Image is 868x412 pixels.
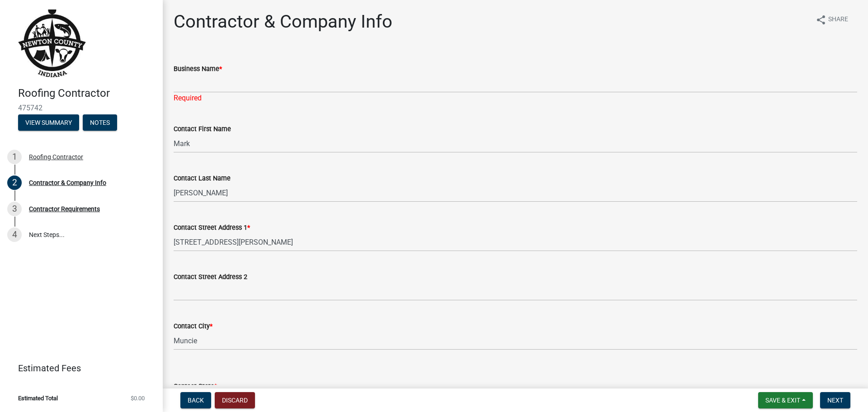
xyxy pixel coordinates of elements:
i: share [816,14,826,25]
span: Share [828,14,848,25]
label: Contact Last Name [174,175,231,182]
label: Business Name [174,66,222,72]
div: Required [174,93,857,104]
label: Contact City [174,323,212,330]
span: Estimated Total [18,395,58,401]
h4: Roofing Contractor [18,87,156,100]
button: View Summary [18,114,79,131]
label: Contact State [174,384,217,390]
span: 475742 [18,104,145,112]
button: Notes [83,114,117,131]
img: Newton County, Indiana [18,9,86,77]
h1: Contractor & Company Info [174,11,392,33]
span: Next [827,397,843,404]
span: $0.00 [131,395,145,401]
label: Contact Street Address 2 [174,274,247,280]
label: Contact Street Address 1 [174,225,250,231]
div: Contractor Requirements [29,206,100,212]
button: Next [820,392,850,408]
wm-modal-confirm: Notes [83,119,117,127]
button: shareShare [808,11,855,28]
span: Save & Exit [765,397,800,404]
button: Save & Exit [758,392,813,408]
div: 2 [7,175,22,190]
div: Roofing Contractor [29,154,83,160]
div: 1 [7,150,22,164]
div: 3 [7,202,22,216]
a: Estimated Fees [7,359,148,377]
div: 4 [7,227,22,242]
wm-modal-confirm: Summary [18,119,79,127]
button: Back [180,392,211,408]
button: Discard [215,392,255,408]
div: Contractor & Company Info [29,180,106,186]
label: Contact First Name [174,126,231,133]
span: Back [188,397,204,404]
